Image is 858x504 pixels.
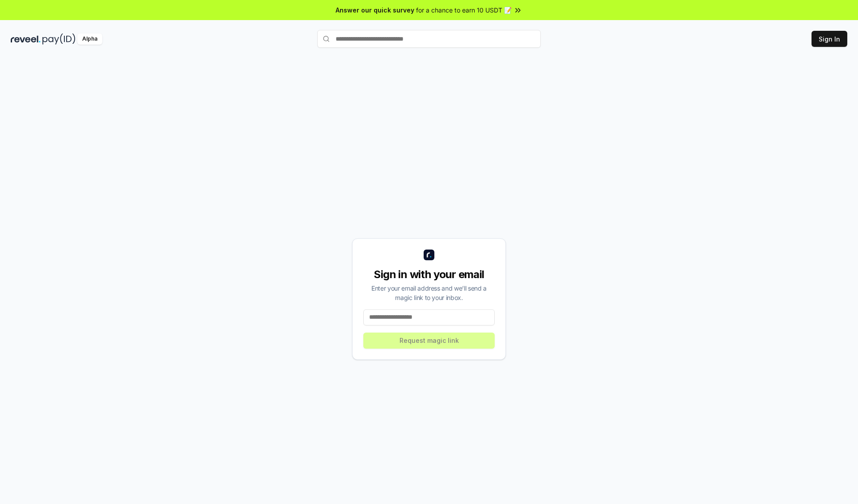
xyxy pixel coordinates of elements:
div: Enter your email address and we’ll send a magic link to your inbox. [363,283,495,302]
div: Alpha [77,33,102,45]
button: Sign In [812,31,847,47]
span: Answer our quick survey [336,5,414,15]
span: for a chance to earn 10 USDT 📝 [416,5,512,15]
img: logo_small [424,250,434,260]
div: Sign in with your email [363,267,495,282]
img: pay_id [42,33,76,45]
img: reveel_dark [11,33,41,45]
